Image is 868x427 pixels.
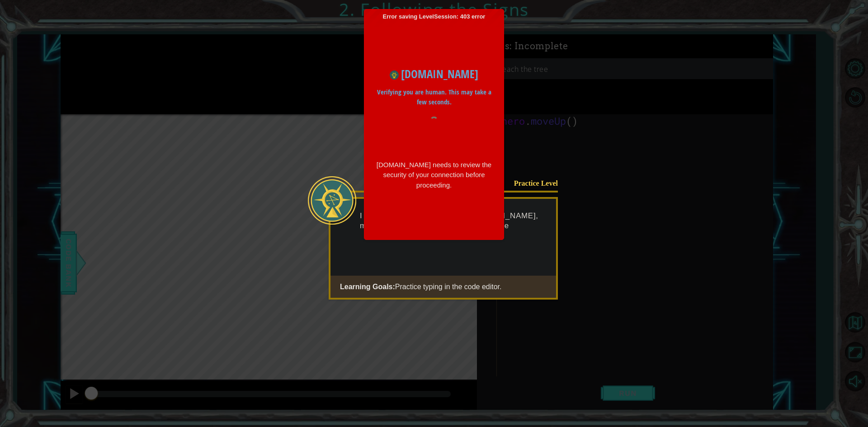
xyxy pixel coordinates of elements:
h1: [DOMAIN_NAME] [376,66,492,83]
span: Error saving LevelSession: 403 error [369,13,499,235]
button: Start [506,303,558,317]
div: [DOMAIN_NAME] needs to review the security of your connection before proceeding. [376,160,492,191]
p: Verifying you are human. This may take a few seconds. [376,87,492,108]
span: Learning Goals: [340,283,395,291]
div: Practice Level [500,178,558,188]
img: Icon for www.ozaria.com [390,70,399,80]
span: Practice typing in the code editor. [395,283,502,291]
p: I heard tales that the wizard, [PERSON_NAME], marks the path with a red scarf. I've bee [360,211,550,231]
